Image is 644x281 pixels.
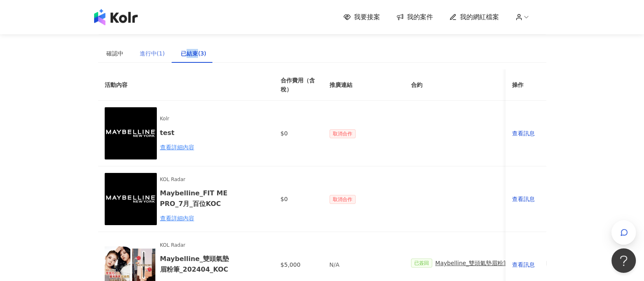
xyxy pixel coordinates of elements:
img: 123 [105,107,157,159]
h6: Maybelline_FIT ME PRO_7月_百位KOC [160,188,231,208]
iframe: Help Scout Beacon - Open [611,248,636,273]
span: KOL Radar [160,241,231,249]
a: 我要接案 [343,13,380,22]
div: 確認中 [106,49,123,58]
th: 活動內容 [98,69,261,101]
th: 合作費用（含稅） [274,69,323,101]
span: 我的網紅檔案 [460,13,499,22]
div: 查看訊息 [512,129,540,138]
th: 推廣連結 [323,69,404,101]
span: 取消合作 [330,195,356,204]
div: 進行中(1) [140,49,165,58]
img: FIT ME PRO反孔特霧粉底液、反孔特霧全進化零瑕嫩粉餅、超持久水光鎖吻唇釉 [105,173,157,225]
td: $0 [274,166,323,232]
th: 操作 [506,69,546,101]
a: 我的網紅檔案 [449,13,499,22]
td: $0 [274,101,323,166]
th: 合約 [404,69,619,101]
div: 查看詳細內容 [160,214,231,223]
span: Kolr [160,115,231,123]
p: N/A [330,260,398,269]
span: 取消合作 [330,129,356,138]
span: 我要接案 [354,13,380,22]
span: 我的案件 [407,13,433,22]
h6: test [160,128,231,138]
span: KOL Radar [160,176,231,184]
h6: Maybelline_雙頭氣墊眉粉筆_202404_KOC [160,254,231,274]
span: 已簽回 [411,259,432,268]
div: 查看詳細內容 [160,143,231,152]
span: Maybelline_雙頭氣墊眉粉筆_202404_[PERSON_NAME]合作備忘錄 [435,259,612,268]
div: 已結束(3) [181,49,206,58]
a: 我的案件 [396,13,433,22]
img: logo [94,9,138,25]
div: 查看訊息 [512,260,540,269]
div: 查看訊息 [512,195,540,204]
